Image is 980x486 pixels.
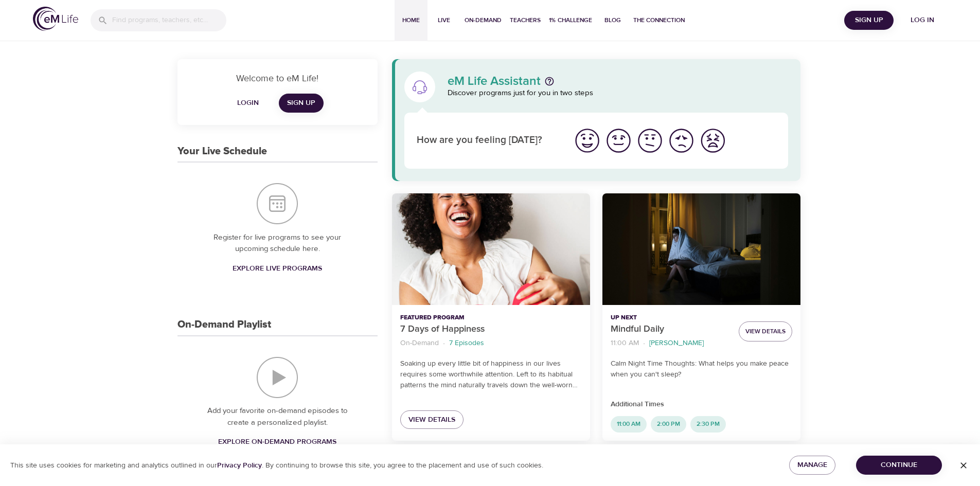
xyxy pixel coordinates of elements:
[177,146,267,157] h3: Your Live Schedule
[400,313,582,322] p: Featured Program
[190,71,365,85] p: Welcome to eM Life!
[649,338,704,349] p: [PERSON_NAME]
[400,322,582,336] p: 7 Days of Happiness
[287,97,315,110] span: Sign Up
[412,79,428,95] img: eM Life Assistant
[228,259,326,278] a: Explore Live Programs
[198,405,357,428] p: Add your favorite on-demand episodes to create a personalized playlist.
[400,410,464,429] a: View Details
[666,125,697,156] button: I'm feeling bad
[643,336,645,350] li: ·
[633,15,685,26] span: The Connection
[448,87,789,99] p: Discover programs just for you in two steps
[399,15,423,26] span: Home
[177,319,271,331] h3: On-Demand Playlist
[611,338,639,349] p: 11:00 AM
[572,125,603,156] button: I'm feeling great
[449,338,484,349] p: 7 Episodes
[651,420,686,428] span: 2:00 PM
[636,127,664,155] img: ok
[112,9,226,31] input: Find programs, teachers, etc...
[603,125,634,156] button: I'm feeling good
[898,11,947,30] button: Log in
[611,399,792,410] p: Additional Times
[33,7,78,31] img: logo
[611,336,730,350] nav: breadcrumb
[448,75,541,87] p: eM Life Assistant
[257,183,298,224] img: Your Live Schedule
[848,14,889,27] span: Sign Up
[651,416,686,433] div: 2:00 PM
[400,336,582,350] nav: breadcrumb
[690,420,726,428] span: 2:30 PM
[400,338,439,349] p: On-Demand
[634,125,666,156] button: I'm feeling ok
[856,456,942,475] button: Continue
[198,232,357,255] p: Register for live programs to see your upcoming schedule here.
[699,127,727,155] img: worst
[602,193,800,305] button: Mindful Daily
[600,15,625,26] span: Blog
[218,436,336,448] span: Explore On-Demand Programs
[443,336,445,350] li: ·
[611,420,647,428] span: 11:00 AM
[432,15,456,26] span: Live
[697,125,728,156] button: I'm feeling worst
[573,127,601,155] img: great
[902,14,943,27] span: Log in
[510,15,541,26] span: Teachers
[465,15,502,26] span: On-Demand
[214,433,341,452] a: Explore On-Demand Programs
[611,358,792,380] p: Calm Night Time Thoughts: What helps you make peace when you can't sleep?
[745,326,786,337] span: View Details
[739,321,792,341] button: View Details
[690,416,726,433] div: 2:30 PM
[611,416,647,433] div: 11:00 AM
[611,313,730,322] p: Up Next
[408,413,455,426] span: View Details
[667,127,696,155] img: bad
[400,358,582,391] p: Soaking up every little bit of happiness in our lives requires some worthwhile attention. Left to...
[549,15,592,26] span: 1% Challenge
[844,11,894,30] button: Sign Up
[217,461,262,470] a: Privacy Policy
[236,97,260,110] span: Login
[231,94,264,113] button: Login
[604,127,633,155] img: good
[797,459,827,472] span: Manage
[279,94,324,113] a: Sign Up
[417,133,559,148] p: How are you feeling [DATE]?
[392,193,590,305] button: 7 Days of Happiness
[611,322,730,336] p: Mindful Daily
[789,456,835,475] button: Manage
[864,459,934,472] span: Continue
[257,357,298,398] img: On-Demand Playlist
[233,262,322,275] span: Explore Live Programs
